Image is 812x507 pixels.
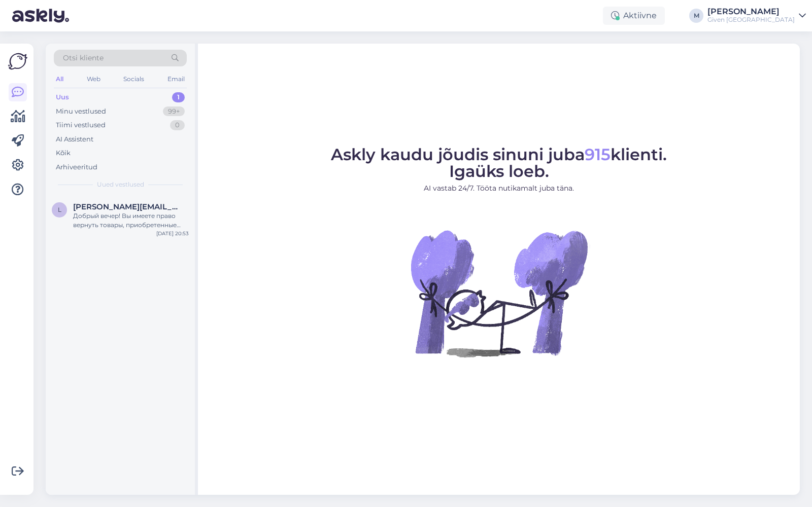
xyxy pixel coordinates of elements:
[97,180,144,189] span: Uued vestlused
[56,92,69,102] div: Uus
[689,9,703,23] div: M
[121,73,146,86] div: Socials
[331,183,667,194] p: AI vastab 24/7. Tööta nutikamalt juba täna.
[56,162,97,172] div: Arhiveeritud
[54,73,65,86] div: All
[707,16,795,24] div: Given [GEOGRAPHIC_DATA]
[85,73,103,86] div: Web
[707,8,795,16] div: [PERSON_NAME]
[603,7,665,25] div: Aktiivne
[56,120,106,130] div: Tiimi vestlused
[585,144,611,164] span: 915
[172,92,185,102] div: 1
[73,211,189,230] div: Добрый вечер! Вы имеете право вернуть товары, приобретенные онлайн, в течение 14 календарных дней...
[63,53,104,63] span: Otsi kliente
[156,230,189,237] div: [DATE] 20:53
[165,73,187,86] div: Email
[58,206,61,213] span: l
[56,134,93,144] div: AI Assistent
[73,202,179,211] span: lavita-ee@mail.ru
[56,106,106,117] div: Minu vestlused
[163,106,185,117] div: 99+
[707,8,806,24] a: [PERSON_NAME]Given [GEOGRAPHIC_DATA]
[8,52,27,71] img: Askly Logo
[170,120,185,130] div: 0
[331,144,667,181] span: Askly kaudu jõudis sinuni juba klienti. Igaüks loeb.
[408,202,590,384] img: No Chat active
[56,148,71,158] div: Kõik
